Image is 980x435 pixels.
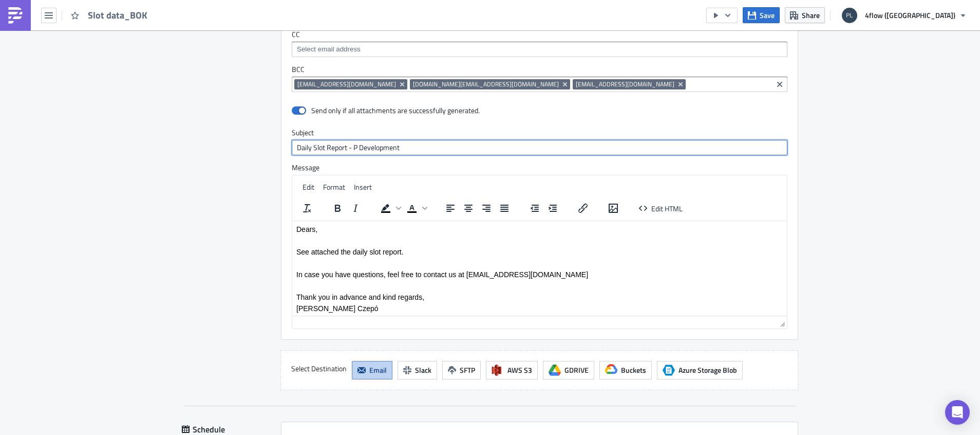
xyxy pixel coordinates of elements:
[377,201,403,215] div: Background color
[544,201,561,215] button: Increase indent
[311,106,480,115] div: Send only if all attachments are successfully generated.
[291,361,347,376] label: Select Destination
[294,44,784,55] input: Select em ail add ress
[88,9,148,21] span: Slot data_BOK
[352,361,392,379] button: Email
[442,361,481,379] button: SFTP
[292,65,787,74] label: BCC
[292,128,787,137] label: Subject
[945,400,970,425] div: Open Intercom Messenger
[369,365,387,375] span: Email
[574,201,592,215] button: Insert/edit link
[354,182,372,192] span: Insert
[303,182,314,192] span: Edit
[760,10,775,21] span: Save
[605,201,622,215] button: Insert/edit image
[329,201,346,215] button: Bold
[564,365,589,375] span: GDRIVE
[621,365,646,375] span: Buckets
[507,365,532,375] span: AWS S3
[415,365,431,375] span: Slack
[7,7,24,24] img: PushMetrics
[679,365,737,375] span: Azure Storage Blob
[657,361,743,379] button: Azure Storage BlobAzure Storage Blob
[676,79,686,89] button: Remove Tag
[413,80,559,88] span: [DOMAIN_NAME][EMAIL_ADDRESS][DOMAIN_NAME]
[802,10,820,21] span: Share
[347,201,364,215] button: Italic
[478,201,495,215] button: Align right
[496,201,513,215] button: Justify
[526,201,543,215] button: Decrease indent
[403,201,429,215] div: Text color
[323,182,345,192] span: Format
[635,201,687,215] button: Edit HTML
[599,361,652,379] button: Buckets
[292,30,787,39] label: CC
[292,163,787,172] label: Message
[398,361,437,379] button: Slack
[865,10,955,21] span: 4flow ([GEOGRAPHIC_DATA])
[297,80,396,88] span: [EMAIL_ADDRESS][DOMAIN_NAME]
[561,79,570,89] button: Remove Tag
[743,7,780,23] button: Save
[298,201,316,215] button: Clear formatting
[663,364,675,376] span: Azure Storage Blob
[836,4,972,27] button: 4flow ([GEOGRAPHIC_DATA])
[774,78,786,90] button: Clear selected items
[651,203,683,213] span: Edit HTML
[292,221,787,316] iframe: Rich Text Area
[398,79,407,89] button: Remove Tag
[442,201,459,215] button: Align left
[576,80,674,88] span: [EMAIL_ADDRESS][DOMAIN_NAME]
[460,201,477,215] button: Align center
[841,7,858,24] img: Avatar
[543,361,594,379] button: GDRIVE
[486,361,538,379] button: AWS S3
[460,365,475,375] span: SFTP
[785,7,825,23] button: Share
[776,316,787,329] div: Resize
